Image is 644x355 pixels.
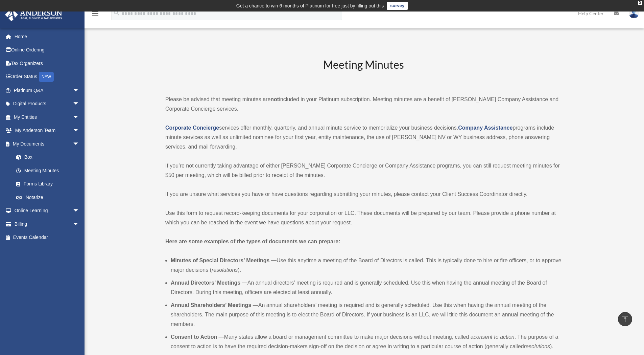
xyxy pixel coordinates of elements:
div: Get a chance to win 6 months of Platinum for free just by filling out this [236,2,384,10]
b: Annual Shareholders’ Meetings — [171,302,258,308]
p: Use this form to request record-keeping documents for your corporation or LLC. These documents wi... [165,208,562,227]
strong: Here are some examples of the types of documents we can prepare: [165,239,340,244]
a: Notarize [9,191,90,204]
p: If you are unsure what services you have or have questions regarding submitting your minutes, ple... [165,190,562,199]
em: resolutions [524,343,550,349]
a: My Documentsarrow_drop_down [5,137,90,151]
h2: Meeting Minutes [165,57,562,85]
span: arrow_drop_down [73,110,86,124]
p: Please be advised that meeting minutes are included in your Platinum subscription. Meeting minute... [165,95,562,114]
li: An annual shareholders’ meeting is required and is generally scheduled. Use this when having the ... [171,301,562,329]
i: search [113,9,120,17]
span: arrow_drop_down [73,124,86,138]
a: Platinum Q&Aarrow_drop_down [5,84,90,97]
a: Order StatusNEW [5,70,90,84]
em: action [500,334,515,340]
li: Many states allow a board or management committee to make major decisions without meeting, called... [171,332,562,351]
a: Box [9,151,90,164]
b: Consent to Action — [171,334,224,340]
img: User Pic [629,8,639,18]
span: arrow_drop_down [73,217,86,231]
p: services offer monthly, quarterly, and annual minute service to memorialize your business decisio... [165,123,562,152]
a: Online Learningarrow_drop_down [5,204,90,218]
a: Forms Library [9,177,90,191]
a: My Entitiesarrow_drop_down [5,110,90,124]
img: Anderson Advisors Platinum Portal [3,8,64,21]
p: If you’re not currently taking advantage of either [PERSON_NAME] Corporate Concierge or Company A... [165,161,562,180]
a: vertical_align_top [618,312,632,326]
span: arrow_drop_down [73,84,86,97]
a: Meeting Minutes [9,164,86,177]
a: Tax Organizers [5,57,90,70]
div: close [638,1,642,5]
a: Home [5,30,90,43]
li: An annual directors’ meeting is required and is generally scheduled. Use this when having the ann... [171,278,562,297]
a: Billingarrow_drop_down [5,217,90,231]
b: Annual Directors’ Meetings — [171,280,247,286]
span: arrow_drop_down [73,204,86,218]
a: My Anderson Teamarrow_drop_down [5,124,90,137]
i: menu [91,9,99,18]
div: NEW [39,72,54,82]
a: menu [91,12,99,18]
i: vertical_align_top [621,315,629,323]
li: Use this anytime a meeting of the Board of Directors is called. This is typically done to hire or... [171,256,562,275]
span: arrow_drop_down [73,97,86,111]
span: arrow_drop_down [73,137,86,151]
em: consent to [474,334,499,340]
a: Corporate Concierge [165,125,219,131]
a: survey [387,2,408,10]
a: Company Assistance [458,125,512,131]
em: resolutions [212,267,238,273]
a: Digital Productsarrow_drop_down [5,97,90,111]
b: Minutes of Special Directors’ Meetings — [171,258,277,263]
a: Events Calendar [5,231,90,244]
a: Online Ordering [5,43,90,57]
strong: not [270,96,279,102]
